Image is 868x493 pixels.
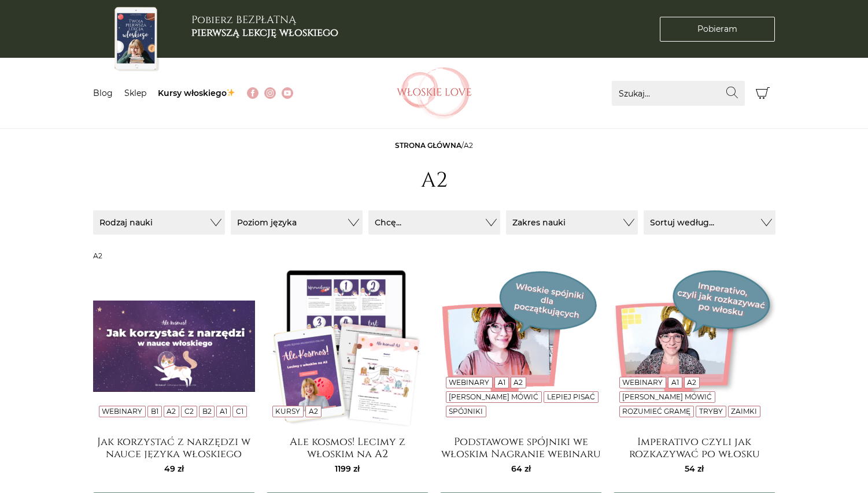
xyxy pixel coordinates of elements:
a: Ale kosmos! Lecimy z włoskim na A2 [267,436,429,459]
button: Zakres nauki [506,210,638,235]
span: 54 [685,464,704,474]
a: Webinary [102,407,142,416]
span: 64 [511,464,531,474]
a: [PERSON_NAME] mówić [622,392,712,401]
span: A2 [464,141,473,150]
a: Blog [93,88,113,98]
a: C1 [236,407,243,416]
a: Imperativo czyli jak rozkazywać po włosku [614,436,775,459]
a: Rozumieć gramę [622,407,690,416]
a: B2 [202,407,212,416]
a: A2 [167,407,176,416]
a: Jak korzystać z narzędzi w nauce języka włoskiego [93,436,255,459]
a: Podstawowe spójniki we włoskim Nagranie webinaru [440,436,602,459]
h1: A2 [421,168,448,193]
a: Webinary [449,378,489,387]
a: Sklep [124,88,146,98]
img: ✨ [227,88,235,97]
a: Zaimki [731,407,757,416]
a: Spójniki [449,407,483,416]
a: Tryby [699,407,723,416]
button: Koszyk [751,81,775,106]
a: B1 [151,407,158,416]
button: Sortuj według... [644,210,775,235]
b: pierwszą lekcję włoskiego [191,25,338,40]
a: A1 [498,378,505,387]
button: Rodzaj nauki [93,210,225,235]
h3: A2 [93,252,775,260]
a: A1 [220,407,227,416]
a: Strona główna [395,141,461,150]
span: 49 [164,464,184,474]
a: [PERSON_NAME] mówić [449,392,538,401]
span: Pobieram [697,23,737,35]
a: A2 [309,407,318,416]
a: Webinary [622,378,663,387]
a: Kursy [275,407,300,416]
button: Poziom języka [231,210,363,235]
a: Pobieram [660,17,775,42]
input: Szukaj... [612,81,745,106]
span: / [395,141,473,150]
a: A2 [687,378,696,387]
a: Kursy włoskiego [158,88,236,98]
a: C2 [184,407,194,416]
img: Włoskielove [397,67,472,119]
button: Chcę... [368,210,500,235]
h3: Pobierz BEZPŁATNĄ [191,14,338,39]
a: A2 [514,378,523,387]
span: 1199 [335,464,360,474]
a: A1 [671,378,679,387]
a: Lepiej pisać [547,392,595,401]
